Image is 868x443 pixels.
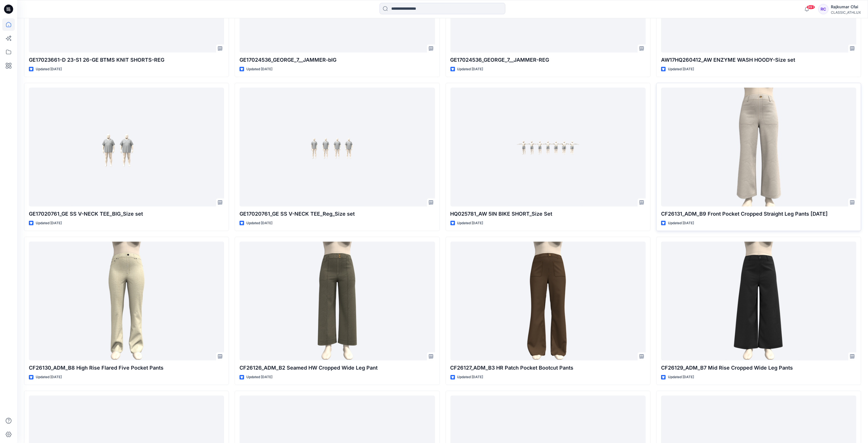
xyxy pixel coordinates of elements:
p: Updated [DATE] [36,374,62,380]
div: CLASSIC_ATHLUX [831,10,861,15]
a: GE17020761_GE SS V-NECK TEE_BIG_Size set [29,88,224,207]
p: GE17023661-D 23-S1 26-GE BTMS KNIT SHORTS-REG [29,56,224,64]
span: 99+ [807,5,815,9]
p: Updated [DATE] [36,66,62,72]
a: CF26129_ADM_B7 Mid Rise Cropped Wide Leg Pants [661,242,856,361]
p: GE17024536_GEORGE_7__JAMMER-REG [450,56,646,64]
p: GE17024536_GEORGE_7__JAMMER-bIG [240,56,435,64]
a: HQ025781_AW 5IN BIKE SHORT_Size Set [450,88,646,207]
a: CF26130_ADM_B8 High Rise Flared Five Pocket Pants [29,242,224,361]
a: CF26126_ADM_B2 Seamed HW Cropped Wide Leg Pant [240,242,435,361]
p: Updated [DATE] [246,220,272,226]
p: GE17020761_GE SS V-NECK TEE_BIG_Size set [29,210,224,218]
p: GE17020761_GE SS V-NECK TEE_Reg_Size set [240,210,435,218]
p: Updated [DATE] [36,220,62,226]
p: CF26130_ADM_B8 High Rise Flared Five Pocket Pants [29,364,224,372]
p: HQ025781_AW 5IN BIKE SHORT_Size Set [450,210,646,218]
p: CF26129_ADM_B7 Mid Rise Cropped Wide Leg Pants [661,364,856,372]
p: Updated [DATE] [457,66,483,72]
p: Updated [DATE] [246,66,272,72]
p: AW17HQ260412_AW ENZYME WASH HOODY-Size set [661,56,856,64]
a: CF26131_ADM_B9 Front Pocket Cropped Straight Leg Pants 19SEP25 [661,88,856,207]
p: CF26127_ADM_B3 HR Patch Pocket Bootcut Pants [450,364,646,372]
p: CF26131_ADM_B9 Front Pocket Cropped Straight Leg Pants [DATE] [661,210,856,218]
a: GE17020761_GE SS V-NECK TEE_Reg_Size set [240,88,435,207]
p: Updated [DATE] [668,220,694,226]
div: Rajkumar Cfai [831,3,861,10]
div: RC [818,4,829,14]
p: Updated [DATE] [457,374,483,380]
a: CF26127_ADM_B3 HR Patch Pocket Bootcut Pants [450,242,646,361]
p: Updated [DATE] [668,66,694,72]
p: Updated [DATE] [457,220,483,226]
p: Updated [DATE] [246,374,272,380]
p: Updated [DATE] [668,374,694,380]
p: CF26126_ADM_B2 Seamed HW Cropped Wide Leg Pant [240,364,435,372]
